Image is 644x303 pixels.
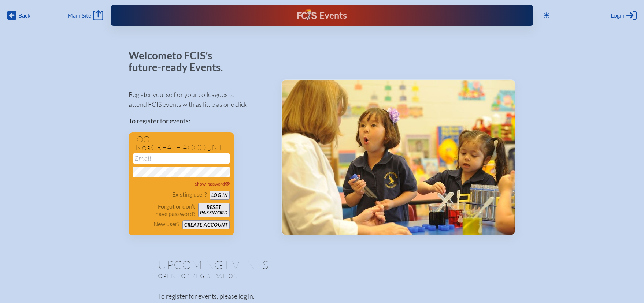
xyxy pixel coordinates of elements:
img: Events [282,80,515,235]
span: Login [611,12,625,19]
h1: Upcoming Events [158,259,486,270]
a: Main Site [67,10,103,20]
button: Log in [210,191,230,200]
p: Welcome to FCIS’s future-ready Events. [129,50,231,73]
input: Email [133,153,230,164]
span: Main Site [67,12,91,19]
span: Back [18,12,30,19]
button: Resetpassword [198,203,230,217]
div: FCIS Events — Future ready [228,9,416,22]
span: or [142,145,151,152]
p: Register yourself or your colleagues to attend FCIS events with as little as one click. [129,90,270,109]
span: Show Password [195,181,230,187]
p: Forgot or don’t have password? [133,203,195,217]
button: Create account [182,220,230,229]
p: To register for events, please log in. [158,291,486,301]
p: New user? [153,220,179,228]
p: To register for events: [129,116,270,126]
p: Existing user? [172,191,207,198]
p: Open for registration [158,272,351,280]
h1: Log in create account [133,135,230,152]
